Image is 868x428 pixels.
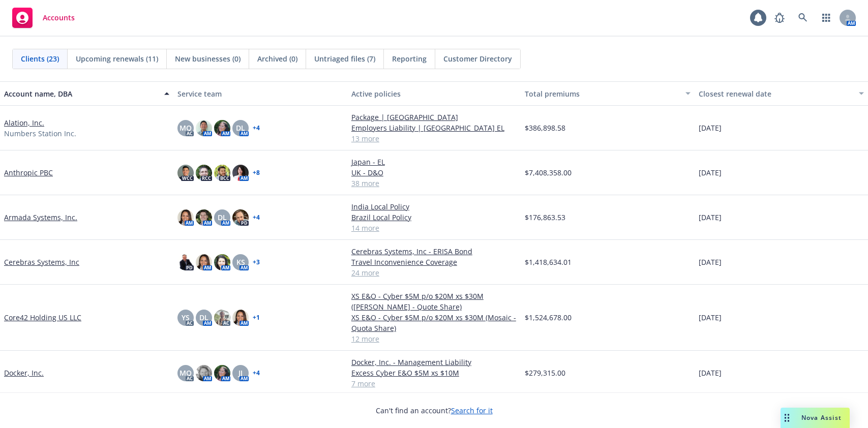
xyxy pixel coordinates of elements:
[781,408,793,428] div: Drag to move
[525,312,572,323] span: $1,524,678.00
[351,167,517,178] a: UK - D&O
[351,133,517,144] a: 13 more
[525,167,572,178] span: $7,408,358.00
[314,53,375,64] span: Untriaged files (7)
[196,365,212,381] img: photo
[257,53,297,64] span: Archived (0)
[351,201,517,212] a: India Local Policy
[451,406,493,415] a: Search for it
[253,259,260,265] a: + 3
[525,123,565,133] span: $386,898.58
[525,257,572,267] span: $1,418,634.01
[253,315,260,321] a: + 1
[351,291,517,312] a: XS E&O - Cyber $5M p/o $20M xs $30M ([PERSON_NAME] - Quote Share)
[351,88,517,99] div: Active policies
[4,88,158,99] div: Account name, DBA
[376,405,493,416] span: Can't find an account?
[199,312,208,323] span: DL
[695,81,868,106] button: Closest renewal date
[196,209,212,226] img: photo
[781,408,850,428] button: Nova Assist
[443,53,512,64] span: Customer Directory
[177,88,343,99] div: Service team
[699,212,722,223] span: [DATE]
[816,8,836,28] a: Switch app
[4,212,77,223] a: Armada Systems, Inc.
[699,257,722,267] span: [DATE]
[351,123,517,133] a: Employers Liability | [GEOGRAPHIC_DATA] EL
[351,212,517,223] a: Brazil Local Policy
[177,165,194,181] img: photo
[214,310,230,326] img: photo
[218,212,227,223] span: DL
[196,254,212,270] img: photo
[253,215,260,221] a: + 4
[43,14,75,22] span: Accounts
[699,123,722,133] span: [DATE]
[525,368,565,378] span: $279,315.00
[76,53,158,64] span: Upcoming renewals (11)
[525,88,679,99] div: Total premiums
[351,378,517,389] a: 7 more
[177,209,194,226] img: photo
[351,267,517,278] a: 24 more
[232,165,249,181] img: photo
[347,81,521,106] button: Active policies
[214,165,230,181] img: photo
[351,223,517,233] a: 14 more
[179,123,192,133] span: MQ
[801,413,842,422] span: Nova Assist
[8,4,79,32] a: Accounts
[351,357,517,368] a: Docker, Inc. - Management Liability
[699,312,722,323] span: [DATE]
[232,209,249,226] img: photo
[351,257,517,267] a: Travel Inconvenience Coverage
[214,254,230,270] img: photo
[175,53,241,64] span: New businesses (0)
[236,123,245,133] span: DL
[236,257,245,267] span: KS
[196,120,212,136] img: photo
[351,157,517,167] a: Japan - EL
[196,165,212,181] img: photo
[351,112,517,123] a: Package | [GEOGRAPHIC_DATA]
[351,312,517,333] a: XS E&O - Cyber $5M p/o $20M xs $30M (Mosaic - Quota Share)
[699,368,722,378] span: [DATE]
[699,88,853,99] div: Closest renewal date
[699,167,722,178] span: [DATE]
[392,53,427,64] span: Reporting
[253,125,260,131] a: + 4
[4,368,44,378] a: Docker, Inc.
[21,53,59,64] span: Clients (23)
[521,81,694,106] button: Total premiums
[238,368,243,378] span: JJ
[253,370,260,376] a: + 4
[351,333,517,344] a: 12 more
[214,120,230,136] img: photo
[793,8,813,28] a: Search
[351,178,517,189] a: 38 more
[232,310,249,326] img: photo
[4,257,79,267] a: Cerebras Systems, Inc
[525,212,565,223] span: $176,863.53
[4,167,53,178] a: Anthropic PBC
[173,81,347,106] button: Service team
[177,254,194,270] img: photo
[182,312,190,323] span: YS
[179,368,192,378] span: MQ
[4,312,81,323] a: Core42 Holding US LLC
[351,368,517,378] a: Excess Cyber E&O $5M xs $10M
[4,128,76,139] span: Numbers Station Inc.
[214,365,230,381] img: photo
[769,8,790,28] a: Report a Bug
[351,246,517,257] a: Cerebras Systems, Inc - ERISA Bond
[253,170,260,176] a: + 8
[4,117,44,128] a: Alation, Inc.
